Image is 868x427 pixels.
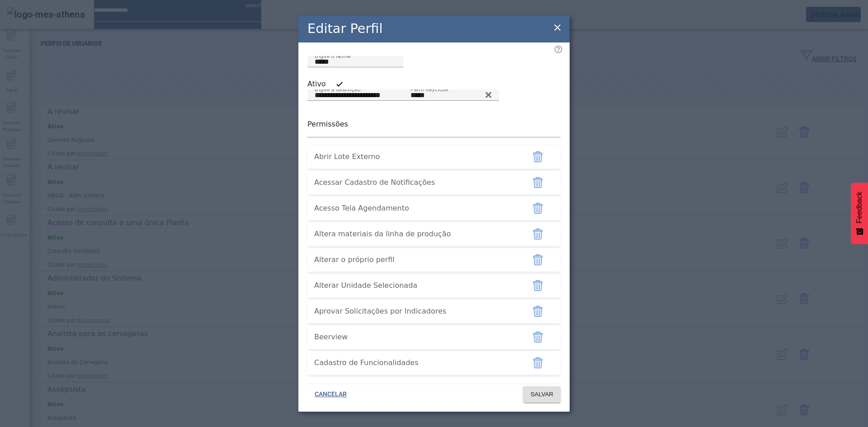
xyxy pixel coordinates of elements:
span: Abrir Lote Externo [314,151,518,162]
span: Cadastro de Funcionalidades [314,357,518,368]
span: SALVAR [530,390,553,399]
p: Permissões [307,119,561,130]
button: Feedback - Mostrar pesquisa [851,183,868,244]
span: Feedback [855,192,863,223]
span: CANCELAR [315,390,347,399]
span: Altera materiais da linha de produção [314,229,518,239]
span: Acessar Cadastro de Notificações [314,177,518,188]
mat-label: Perfil Keycloak [410,86,448,92]
mat-label: Digite a descrição [315,86,360,92]
button: SALVAR [523,386,561,403]
mat-label: Digite o Nome [315,52,351,59]
button: CANCELAR [307,386,354,403]
input: Number [410,90,492,101]
label: Ativo [307,79,328,89]
span: Aprovar Solicitações por Indicadores [314,306,518,317]
h2: Editar Perfil [307,19,382,38]
span: Alterar o próprio perfil [314,254,518,265]
span: Acesso Tela Agendamento [314,203,518,214]
span: Alterar Unidade Selecionada [314,280,518,291]
span: Beerview [314,332,518,343]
